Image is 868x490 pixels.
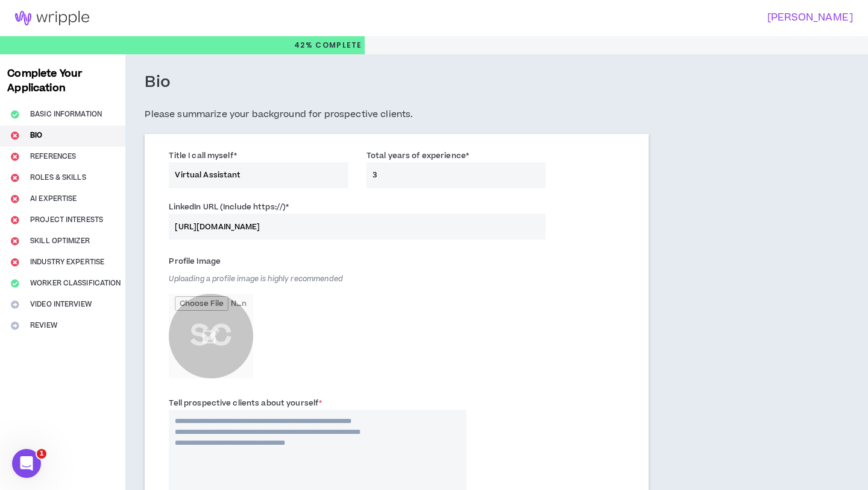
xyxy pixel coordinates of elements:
span: Uploading a profile image is highly recommended [169,274,343,284]
span: Complete [313,40,362,51]
h3: Complete Your Application [2,66,123,95]
iframe: Intercom live chat [12,449,41,478]
label: Title I call myself [169,146,236,165]
input: Years [366,162,546,188]
label: Total years of experience [366,146,469,165]
label: Tell prospective clients about yourself [169,393,322,413]
h3: Bio [145,72,171,93]
span: 1 [37,449,46,459]
input: e.g. Creative Director, Digital Strategist, etc. [169,162,348,188]
p: 42% [294,36,362,54]
label: LinkedIn URL (Include https://) [169,197,289,217]
input: LinkedIn URL [169,214,546,240]
label: Profile Image [169,252,221,271]
h5: Please summarize your background for prospective clients. [145,107,649,122]
h3: [PERSON_NAME] [427,12,854,24]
